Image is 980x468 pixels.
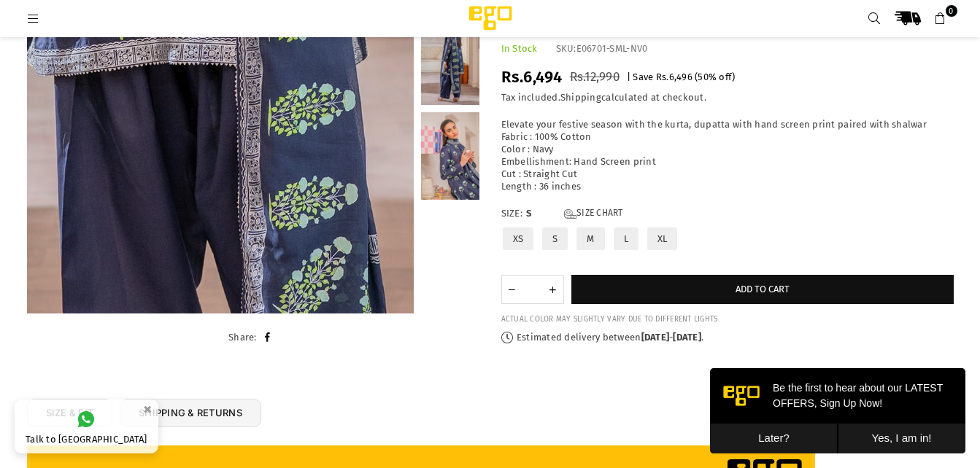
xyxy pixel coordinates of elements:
label: XL [646,226,679,251]
span: | [627,71,630,82]
span: ( % off) [695,71,735,82]
span: 50 [698,71,709,82]
label: Size: [501,208,954,220]
span: Rs.12,990 [570,69,620,85]
label: XS [501,226,536,251]
time: [DATE] [641,332,670,343]
button: Add to cart [571,275,954,304]
span: Add to cart [736,284,790,295]
span: Share: [228,332,257,343]
span: Rs.6,494 [501,67,563,87]
span: S [526,208,555,220]
span: In Stock [501,43,538,54]
a: Search [862,5,888,31]
div: SKU: [556,43,648,55]
a: SIZE & FIT [27,399,113,427]
label: L [612,226,640,251]
a: SHIPPING & RETURNS [120,399,261,427]
span: 0 [946,5,957,17]
quantity-input: Quantity [501,275,564,304]
a: Shipping [560,93,601,104]
div: Elevate your festive season with the kurta, dupatta with hand screen print paired with shalwar Fa... [501,120,954,193]
label: S [541,226,569,251]
div: ACTUAL COLOR MAY SLIGHTLY VARY DUE TO DIFFERENT LIGHTS [501,315,954,324]
time: [DATE] [673,332,701,343]
img: Ego [428,4,552,33]
span: Rs.6,496 [656,71,692,82]
a: 0 [927,5,954,31]
a: Size Chart [564,208,623,220]
label: M [575,226,606,251]
div: Tax included. calculated at checkout. [501,93,954,105]
p: Estimated delivery between - . [501,332,954,344]
a: Menu [20,12,47,23]
a: Talk to [GEOGRAPHIC_DATA] [15,399,158,453]
span: Save [633,71,653,82]
button: × [139,397,156,421]
span: E06701-SML-NV0 [576,43,648,54]
iframe: webpush-onsite [710,368,965,453]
